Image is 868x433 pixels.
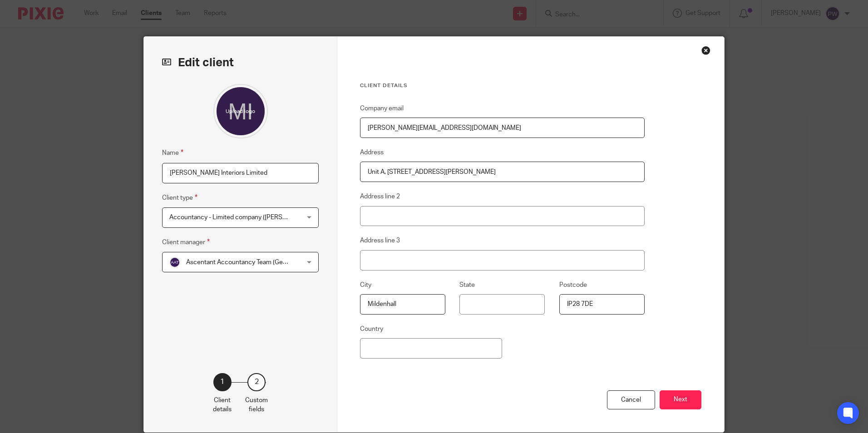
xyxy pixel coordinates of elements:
p: Client details [213,396,232,414]
span: Accountancy - Limited company ([PERSON_NAME]) [169,214,316,221]
div: Close this dialog window [701,46,710,55]
label: City [360,280,371,290]
label: Name [162,148,183,158]
div: 2 [247,373,266,391]
div: 1 [213,373,232,391]
label: Address line 2 [360,192,400,201]
p: Custom fields [245,396,268,414]
label: Company email [360,104,404,113]
label: Client type [162,192,197,203]
button: Next [660,390,701,410]
h3: Client details [360,82,645,89]
label: Postcode [559,280,587,290]
h2: Edit client [162,55,319,70]
img: svg%3E [169,257,180,268]
span: Ascentant Accountancy Team (General) [186,259,299,266]
label: Address [360,148,384,157]
label: Address line 3 [360,236,400,245]
label: Client manager [162,237,210,247]
div: Cancel [607,390,655,410]
label: State [459,280,475,290]
label: Country [360,325,383,334]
